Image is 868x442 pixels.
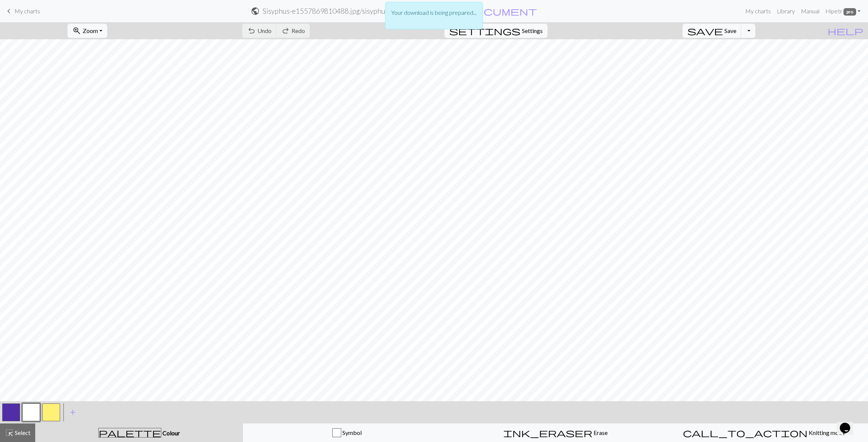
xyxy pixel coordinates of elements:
[341,429,362,436] span: Symbol
[243,423,451,442] button: Symbol
[808,429,845,436] span: Knitting mode
[592,429,608,436] span: Erase
[99,428,161,438] span: palette
[837,412,861,435] iframe: chat widget
[68,407,77,418] span: add
[683,428,808,438] span: call_to_action
[391,8,477,17] p: Your download is being prepared...
[14,429,30,436] span: Select
[660,423,868,442] button: Knitting mode
[35,423,243,442] button: Colour
[451,423,660,442] button: Erase
[503,428,592,438] span: ink_eraser
[5,428,14,438] span: highlight_alt
[449,26,520,35] i: Settings
[161,429,180,436] span: Colour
